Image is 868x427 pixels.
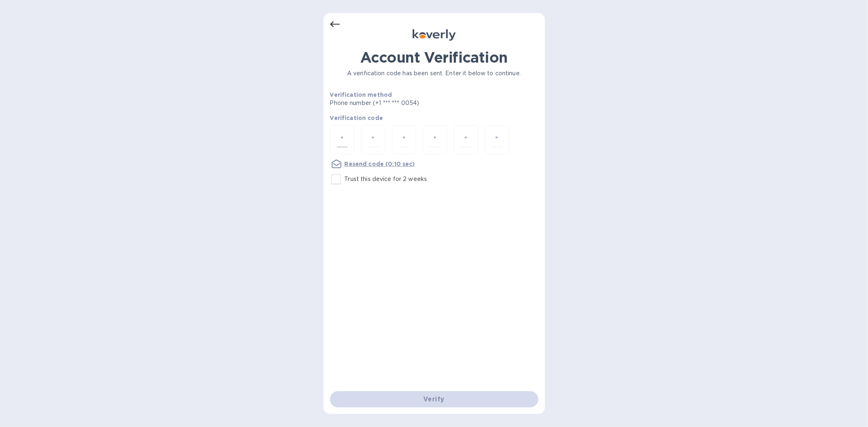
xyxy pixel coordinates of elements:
h1: Account Verification [330,49,538,66]
p: Verification code [330,114,538,122]
b: Verification method [330,91,392,98]
p: A verification code has been sent. Enter it below to continue. [330,69,538,78]
p: Trust this device for 2 weeks [345,175,427,183]
u: Resend code (0:10 sec) [345,161,415,167]
p: Phone number (+1 *** *** 0054) [330,99,482,107]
